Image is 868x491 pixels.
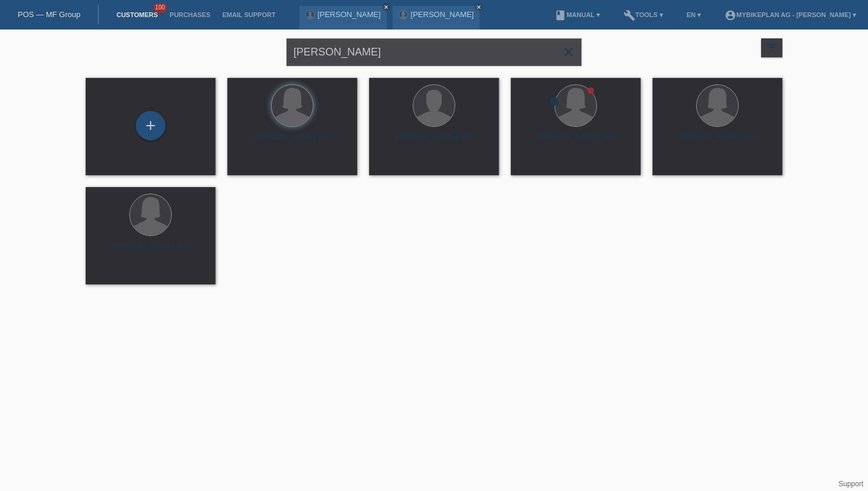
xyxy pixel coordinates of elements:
[549,96,559,107] i: error
[765,41,778,54] i: filter_list
[838,480,863,488] a: Support
[95,241,206,260] div: [PERSON_NAME] (42)
[383,4,389,10] i: close
[318,10,381,19] a: [PERSON_NAME]
[216,11,281,18] a: Email Support
[378,132,490,151] div: [PERSON_NAME] (29)
[554,9,566,21] i: book
[618,11,669,18] a: buildTools ▾
[411,10,474,19] a: [PERSON_NAME]
[18,10,80,19] a: POS — MF Group
[681,11,707,18] a: EN ▾
[549,96,559,109] div: unconfirmed, pending
[719,11,862,18] a: account_circleMybikeplan AG - [PERSON_NAME] ▾
[154,3,168,13] span: 100
[624,9,635,21] i: build
[237,132,348,151] div: [PERSON_NAME] (36)
[382,3,390,11] a: close
[110,11,164,18] a: Customers
[475,3,483,11] a: close
[549,11,606,18] a: bookManual ▾
[562,45,576,59] i: close
[725,9,736,21] i: account_circle
[662,132,773,151] div: [PERSON_NAME] (38)
[164,11,216,18] a: Purchases
[136,116,165,136] div: Add customer
[286,38,582,66] input: Search...
[520,132,631,151] div: [PERSON_NAME] (43)
[476,4,482,10] i: close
